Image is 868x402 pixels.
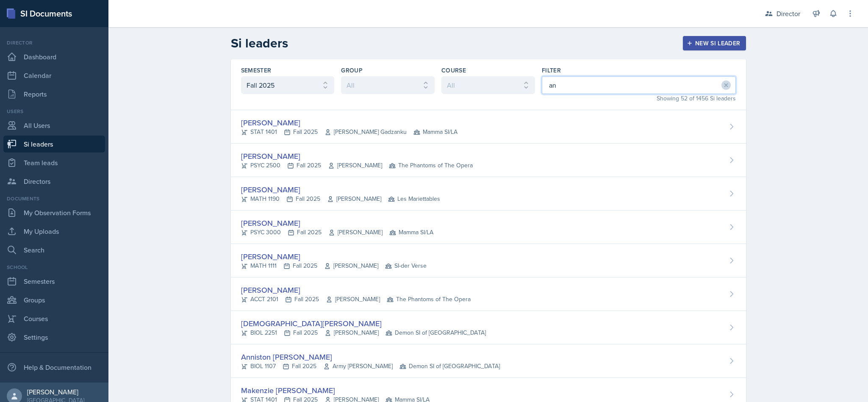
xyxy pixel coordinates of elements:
a: Reports [3,86,105,103]
span: The Phantoms of The Opera [389,161,473,170]
a: All Users [3,117,105,134]
label: Semester [241,66,272,75]
a: Courses [3,310,105,327]
span: SI-der Verse [385,261,427,270]
a: Calendar [3,67,105,84]
input: Filter [542,76,736,94]
span: [PERSON_NAME] [327,194,381,203]
label: Course [441,66,466,75]
a: [DEMOGRAPHIC_DATA][PERSON_NAME] BIOL 2251Fall 2025[PERSON_NAME] Demon SI of [GEOGRAPHIC_DATA] [231,311,746,344]
a: My Observation Forms [3,204,105,221]
a: Semesters [3,273,105,290]
span: [PERSON_NAME] [328,161,382,170]
div: Help & Documentation [3,359,105,376]
div: [PERSON_NAME] [241,150,473,162]
span: Mamma SI/LA [413,128,458,136]
div: BIOL 1107 Fall 2025 [241,362,500,371]
div: [PERSON_NAME] [241,284,471,296]
a: Directors [3,173,105,190]
a: Groups [3,291,105,308]
div: MATH 1111 Fall 2025 [241,261,427,270]
div: [DEMOGRAPHIC_DATA][PERSON_NAME] [241,318,486,329]
a: [PERSON_NAME] PSYC 3000Fall 2025[PERSON_NAME] Mamma SI/LA [231,211,746,244]
span: Mamma SI/LA [389,228,433,237]
span: [PERSON_NAME] [326,295,380,304]
span: [PERSON_NAME] [328,228,383,237]
div: PSYC 3000 Fall 2025 [241,228,433,237]
span: The Phantoms of The Opera [387,295,471,304]
span: [PERSON_NAME] Gadzanku [324,128,407,136]
div: [PERSON_NAME] [27,388,84,396]
div: Director [776,8,800,19]
div: STAT 1401 Fall 2025 [241,128,458,136]
h2: Si leaders [231,36,288,51]
span: Army [PERSON_NAME] [323,362,393,371]
a: Dashboard [3,48,105,65]
span: Demon SI of [GEOGRAPHIC_DATA] [385,328,486,337]
div: Documents [3,195,105,202]
button: New Si leader [683,36,746,50]
a: Anniston [PERSON_NAME] BIOL 1107Fall 2025Army [PERSON_NAME] Demon SI of [GEOGRAPHIC_DATA] [231,344,746,378]
div: [PERSON_NAME] [241,117,458,128]
div: BIOL 2251 Fall 2025 [241,328,486,337]
div: MATH 1190 Fall 2025 [241,194,440,203]
div: Users [3,108,105,115]
div: PSYC 2500 Fall 2025 [241,161,473,170]
span: [PERSON_NAME] [324,328,379,337]
a: Si leaders [3,136,105,152]
a: [PERSON_NAME] PSYC 2500Fall 2025[PERSON_NAME] The Phantoms of The Opera [231,144,746,177]
a: Settings [3,329,105,346]
label: Group [341,66,363,75]
div: Makenzie [PERSON_NAME] [241,385,430,396]
a: [PERSON_NAME] ACCT 2101Fall 2025[PERSON_NAME] The Phantoms of The Opera [231,277,746,311]
span: Demon SI of [GEOGRAPHIC_DATA] [399,362,500,371]
div: Anniston [PERSON_NAME] [241,351,500,363]
a: My Uploads [3,223,105,240]
a: [PERSON_NAME] MATH 1111Fall 2025[PERSON_NAME] SI-der Verse [231,244,746,277]
div: [PERSON_NAME] [241,184,440,195]
div: ACCT 2101 Fall 2025 [241,295,471,304]
a: Team leads [3,154,105,171]
a: [PERSON_NAME] STAT 1401Fall 2025[PERSON_NAME] Gadzanku Mamma SI/LA [231,110,746,144]
span: [PERSON_NAME] [324,261,378,270]
span: Les Mariettables [388,194,440,203]
div: [PERSON_NAME] [241,251,427,262]
a: [PERSON_NAME] MATH 1190Fall 2025[PERSON_NAME] Les Mariettables [231,177,746,211]
label: Filter [542,66,561,75]
div: New Si leader [688,40,740,47]
a: Search [3,241,105,258]
div: [PERSON_NAME] [241,217,433,229]
div: Showing 52 of 1456 Si leaders [542,94,736,103]
div: School [3,263,105,271]
div: Director [3,39,105,47]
